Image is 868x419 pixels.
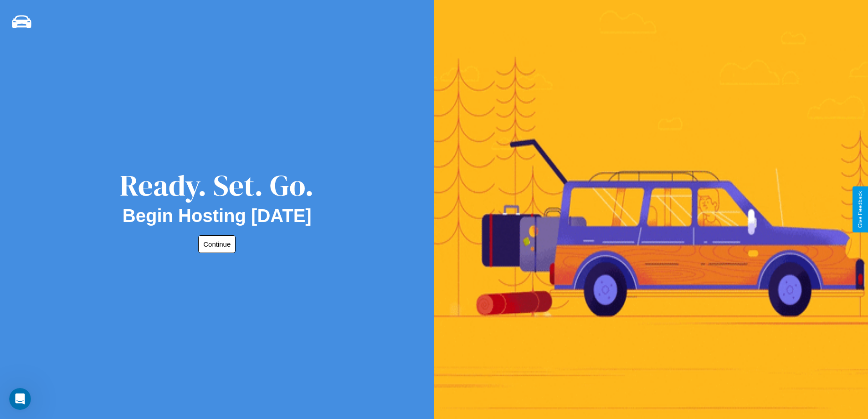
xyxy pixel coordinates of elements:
div: Give Feedback [857,191,863,228]
button: Continue [198,235,236,253]
h2: Begin Hosting [DATE] [123,206,312,226]
iframe: Intercom live chat [9,388,31,410]
div: Ready. Set. Go. [120,165,314,206]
